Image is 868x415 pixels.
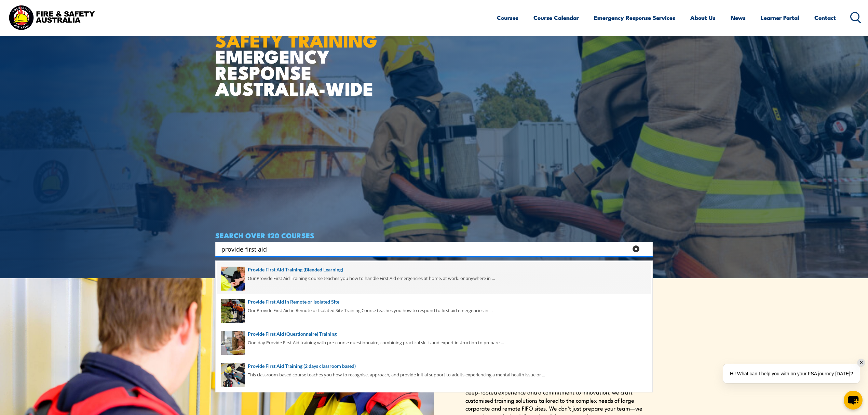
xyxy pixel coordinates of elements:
a: Learner Portal [761,9,799,27]
div: Hi! What can I help you with on your FSA journey [DATE]? [723,364,860,383]
form: Search form [223,244,629,254]
a: Course Calendar [533,9,579,27]
a: Provide First Aid Training (Blended Learning) [221,266,647,273]
input: Search input [221,244,628,254]
a: News [731,9,746,27]
a: Provide First Aid (Questionnaire) Training [221,330,647,338]
a: Contact [814,9,836,27]
a: Emergency Response Services [594,9,675,27]
a: About Us [690,9,716,27]
a: Provide First Aid Training (2 days classroom based) [221,362,647,370]
h4: SEARCH OVER 120 COURSES [215,231,653,239]
button: Search magnifier button [641,244,650,254]
button: chat-button [844,391,863,410]
a: Provide First Aid in Remote or Isolated Site [221,298,647,306]
div: ✕ [857,359,865,366]
a: Courses [497,9,518,27]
